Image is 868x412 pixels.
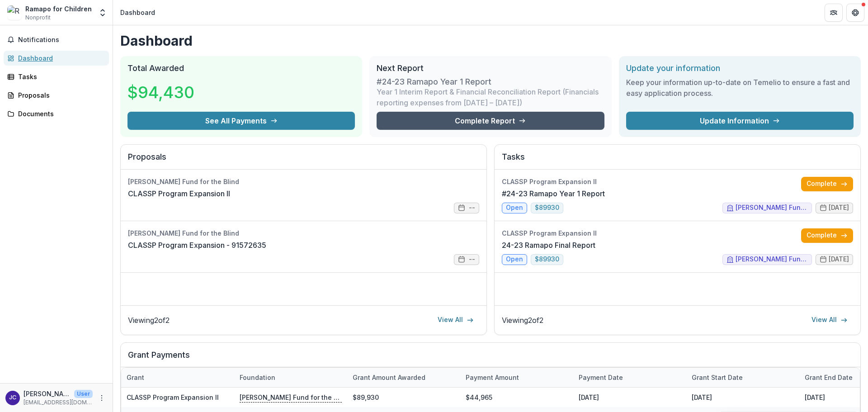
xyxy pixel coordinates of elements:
[377,63,604,73] h2: Next Report
[806,313,853,327] a: View All
[686,368,799,387] div: Grant start date
[128,188,230,199] a: CLASSP Program Expansion II
[24,389,71,398] p: [PERSON_NAME] [PERSON_NAME]
[460,368,573,387] div: Payment Amount
[24,398,93,407] p: [EMAIL_ADDRESS][DOMAIN_NAME]
[120,33,861,49] h1: Dashboard
[347,373,431,382] div: Grant amount awarded
[128,315,170,326] p: Viewing 2 of 2
[4,88,109,103] a: Proposals
[4,33,109,47] button: Notifications
[96,4,109,22] button: Open entity switcher
[801,228,853,243] a: Complete
[377,77,491,87] h3: #24-23 Ramapo Year 1 Report
[121,373,150,382] div: Grant
[4,106,109,121] a: Documents
[573,368,686,387] div: Payment date
[96,393,107,403] button: More
[18,36,105,44] span: Notifications
[18,109,102,118] div: Documents
[626,77,854,99] h3: Keep your information up-to-date on Temelio to ensure a fast and easy application process.
[120,8,155,17] div: Dashboard
[502,240,595,251] a: 24-23 Ramapo Final Report
[25,4,92,14] div: Ramapo for Children
[128,350,853,367] h2: Grant Payments
[127,63,355,73] h2: Total Awarded
[234,368,347,387] div: Foundation
[460,373,524,382] div: Payment Amount
[4,51,109,66] a: Dashboard
[127,112,355,130] button: See All Payments
[799,373,858,382] div: Grant end date
[573,373,628,382] div: Payment date
[377,112,604,130] a: Complete Report
[127,393,219,401] a: CLASSP Program Expansion II
[502,188,605,199] a: #24-23 Ramapo Year 1 Report
[127,80,194,104] h3: $94,430
[347,368,460,387] div: Grant amount awarded
[18,72,102,81] div: Tasks
[121,368,234,387] div: Grant
[502,152,853,169] h2: Tasks
[626,63,854,73] h2: Update your information
[7,5,22,20] img: Ramapo for Children
[846,4,864,22] button: Get Help
[460,388,573,407] div: $44,965
[686,388,799,407] div: [DATE]
[4,69,109,84] a: Tasks
[234,373,281,382] div: Foundation
[502,315,543,326] p: Viewing 2 of 2
[801,177,853,191] a: Complete
[432,313,479,327] a: View All
[9,395,16,401] div: Jennifer L. Buri da Cunha
[18,53,102,63] div: Dashboard
[117,6,159,19] nav: breadcrumb
[18,90,102,100] div: Proposals
[377,86,604,108] p: Year 1 Interim Report & Financial Reconciliation Report (Financials reporting expenses from [DATE...
[74,390,93,398] p: User
[825,4,843,22] button: Partners
[128,152,479,169] h2: Proposals
[626,112,854,130] a: Update Information
[347,388,460,407] div: $89,930
[573,388,686,407] div: [DATE]
[240,393,342,403] p: [PERSON_NAME] Fund for the Blind
[128,240,266,251] a: CLASSP Program Expansion - 91572635
[25,14,51,22] span: Nonprofit
[686,373,748,382] div: Grant start date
